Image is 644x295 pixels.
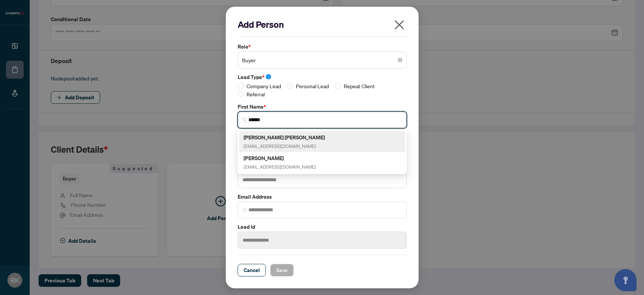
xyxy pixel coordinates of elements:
label: Email Address [238,193,407,201]
label: Lead Type [238,73,407,81]
label: Role [238,43,407,51]
h2: Add Person [238,19,407,30]
span: Buyer [242,53,402,67]
span: close-circle [398,58,402,62]
button: Open asap [614,269,637,291]
span: info-circle [266,74,271,79]
span: [EMAIL_ADDRESS][DOMAIN_NAME] [244,143,316,149]
img: search_icon [242,117,247,122]
span: Referral [244,90,268,98]
h5: [PERSON_NAME] [PERSON_NAME] [244,133,327,142]
span: Cancel [244,264,260,276]
span: Repeat Client [341,82,378,90]
span: Personal Lead [293,82,332,90]
button: Save [270,264,294,276]
span: [EMAIL_ADDRESS][DOMAIN_NAME] [244,164,316,170]
label: Lead Id [238,223,407,231]
label: First Name [238,103,407,111]
button: Cancel [238,264,266,276]
h5: [PERSON_NAME] [244,154,316,162]
span: Company Lead [244,82,284,90]
img: search_icon [242,208,247,212]
span: close [393,19,405,31]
